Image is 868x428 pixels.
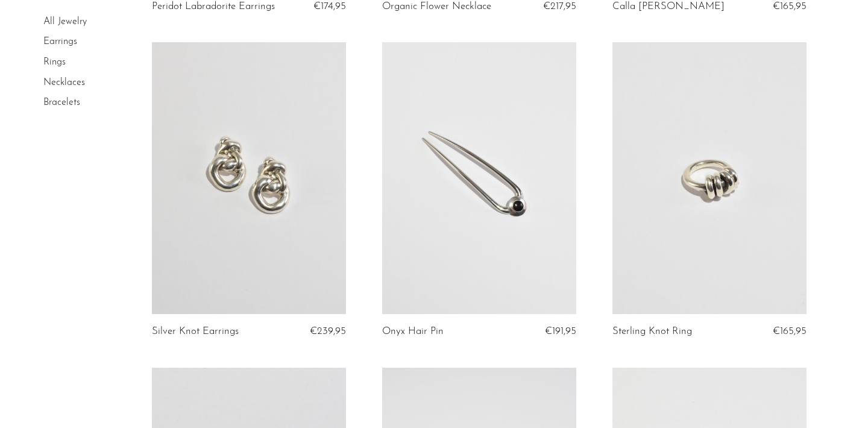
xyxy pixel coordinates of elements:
a: Necklaces [43,78,85,87]
span: €217,95 [543,1,576,11]
span: €165,95 [773,1,807,11]
span: €174,95 [313,1,346,11]
a: Calla [PERSON_NAME] [612,1,725,12]
a: Onyx Hair Pin [382,326,444,337]
span: €165,95 [773,326,807,336]
a: Bracelets [43,98,80,107]
span: €191,95 [545,326,576,336]
a: All Jewelry [43,17,87,27]
a: Peridot Labradorite Earrings [152,1,275,12]
a: Sterling Knot Ring [612,326,692,337]
a: Rings [43,57,66,67]
a: Organic Flower Necklace [382,1,491,12]
span: €239,95 [310,326,346,336]
a: Silver Knot Earrings [152,326,239,337]
a: Earrings [43,37,77,47]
